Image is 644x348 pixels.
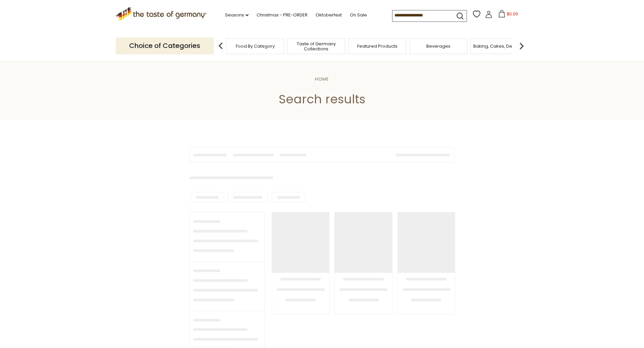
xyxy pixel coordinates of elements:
button: $0.00 [494,10,522,20]
img: next arrow [515,39,528,53]
a: Christmas - PRE-ORDER [257,11,308,19]
h1: Search results [21,92,623,107]
a: Beverages [426,44,450,49]
a: Food By Category [236,44,275,49]
a: Taste of Germany Collections [289,41,343,51]
img: previous arrow [214,39,227,53]
a: Baking, Cakes, Desserts [473,44,525,49]
span: $0.00 [507,11,518,17]
p: Choice of Categories [116,38,214,54]
a: On Sale [350,11,367,19]
a: Seasons [225,11,249,19]
a: Featured Products [357,44,397,49]
a: Home [315,76,329,82]
a: Oktoberfest [316,11,342,19]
